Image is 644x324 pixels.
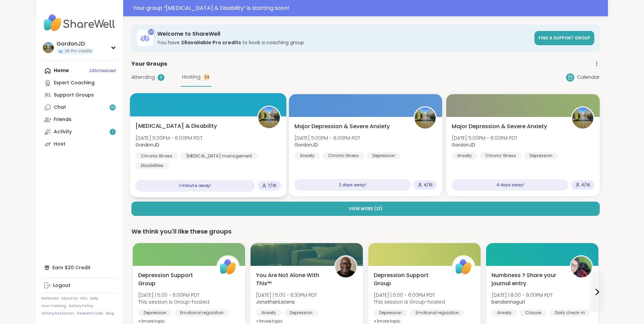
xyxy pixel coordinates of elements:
div: 4 days away! [452,179,568,191]
b: GordonJD [135,141,159,148]
span: 4 / 16 [581,182,590,188]
a: Activity1 [42,126,117,138]
div: Depression [524,152,558,159]
img: ShareWell [453,256,474,277]
div: Chat [54,104,66,111]
span: Hosting [182,73,200,81]
a: Chat10 [42,101,117,114]
b: GordonJD [294,141,318,148]
div: Depression [284,309,318,316]
div: Depression [367,152,401,159]
span: [DATE] | 5:00 - 6:00PM PDT [374,292,445,299]
b: bandannagurl [492,299,525,305]
a: Expert Coaching [42,77,117,89]
div: Depression [374,309,407,316]
div: Anxiety [492,309,517,316]
div: GordonJD [57,40,94,48]
a: Referrals [42,296,59,301]
span: Major Depression & Severe Anxiety [452,122,547,131]
span: [DATE] 5:00PM - 6:00PM PDT [135,134,203,141]
div: Activity [54,129,72,135]
span: Depression Support Group [374,271,445,288]
span: 1 [112,129,113,135]
a: Blog [106,311,114,316]
div: Friends [54,116,71,123]
span: [DATE] | 5:00 - 6:30PM PDT [256,292,317,299]
span: [DATE] | 8:00 - 9:00PM PDT [492,292,553,299]
div: Emotional regulation [410,309,465,316]
a: Logout [42,279,117,292]
div: Anxiety [256,309,281,316]
a: Safety Policy [69,304,93,308]
a: Safety Resources [42,311,74,316]
a: FAQ [80,296,87,301]
span: 7 / 16 [268,183,277,188]
span: You Are Not Alone With This™ [256,271,327,288]
img: GordonJD [43,42,54,53]
div: 24 [203,74,210,81]
div: Anxiety [294,152,320,159]
span: 4 / 16 [424,182,433,188]
span: [DATE] | 5:00 - 6:00PM PDT [138,292,209,299]
span: View More ( 21 ) [349,206,382,212]
div: Logout [53,282,70,289]
b: JonathanListens [256,299,295,305]
img: ShareWell [218,256,239,277]
span: Your Groups [131,60,167,68]
div: Earn $20 Credit [42,261,117,274]
img: GordonJD [415,107,436,129]
div: 26 [148,29,154,35]
a: Host [42,138,117,150]
span: Find a support group [538,35,590,41]
div: Depression [138,309,172,316]
span: Numbness ? Share your journal entry [492,271,562,288]
img: JonathanListens [335,256,356,277]
div: Anxiety [452,152,477,159]
div: 2 days away! [294,179,411,191]
div: Disabilities [135,162,169,169]
div: Expert Coaching [54,80,95,86]
a: Support Groups [42,89,117,101]
div: 0 [158,74,164,81]
a: About Us [61,296,78,301]
span: Attending [131,74,155,81]
span: Depression Support Group [138,271,209,288]
div: Your group “ [MEDICAL_DATA] & Disability ” is starting soon! [133,4,604,12]
button: View More (21) [131,202,600,216]
span: 10 [111,105,115,110]
div: Emotional regulation [175,309,229,316]
img: GordonJD [258,107,280,128]
div: Chronic Illness [480,152,521,159]
img: GordonJD [572,107,593,129]
span: This session is Group-hosted [374,299,445,305]
h3: You have to book a coaching group. [157,39,530,46]
b: GordonJD [452,141,475,148]
span: [DATE] 5:00PM - 6:00PM PDT [294,135,360,141]
span: [MEDICAL_DATA] & Disability [135,122,217,130]
b: 26 available Pro credit s [181,39,241,46]
h3: Welcome to ShareWell [157,30,530,38]
div: Host [54,141,65,148]
span: Major Depression & Severe Anxiety [294,122,390,131]
a: Redeem Code [77,311,103,316]
div: [MEDICAL_DATA] management [180,152,257,159]
div: Closure [520,309,547,316]
span: This session is Group-hosted [138,299,209,305]
div: Support Groups [54,92,94,99]
a: Find a support group [534,31,594,45]
div: 1 minute away! [135,180,255,192]
img: bandannagurl [571,256,592,277]
img: ShareWell Nav Logo [42,11,117,35]
a: Friends [42,114,117,126]
div: Daily check-in [549,309,590,316]
a: Host Training [42,304,66,308]
span: Calendar [577,74,600,81]
div: Chronic Illness [135,152,178,159]
a: Help [90,296,98,301]
div: Chronic Illness [323,152,364,159]
span: 26 Pro credits [65,48,92,54]
div: We think you'll like these groups [131,227,600,236]
span: [DATE] 5:00PM - 6:00PM PDT [452,135,517,141]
